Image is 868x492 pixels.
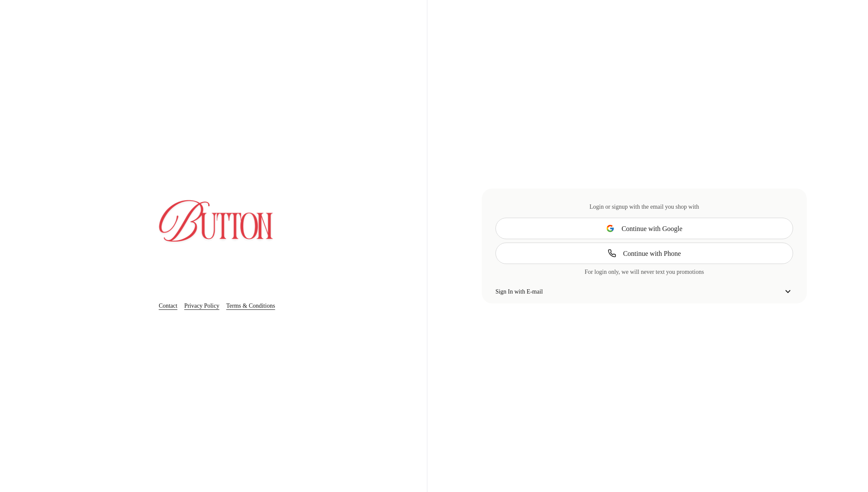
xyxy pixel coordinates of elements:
div: For login only, we will never text you promotions [495,267,793,276]
button: Continue with Google [495,218,793,239]
span: Continue with Phone [619,248,685,258]
span: Sign In with E-mail [495,287,551,296]
img: Login Layout Image [135,168,299,291]
button: Sign In with E-mail [495,286,793,297]
a: Terms & Conditions [227,302,282,309]
a: Privacy Policy [181,302,221,309]
div: Login or signup with the email you shop with [495,202,793,211]
a: Contact [152,302,174,309]
a: Continue with Phone [495,243,793,264]
span: Continue with Google [617,223,687,234]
